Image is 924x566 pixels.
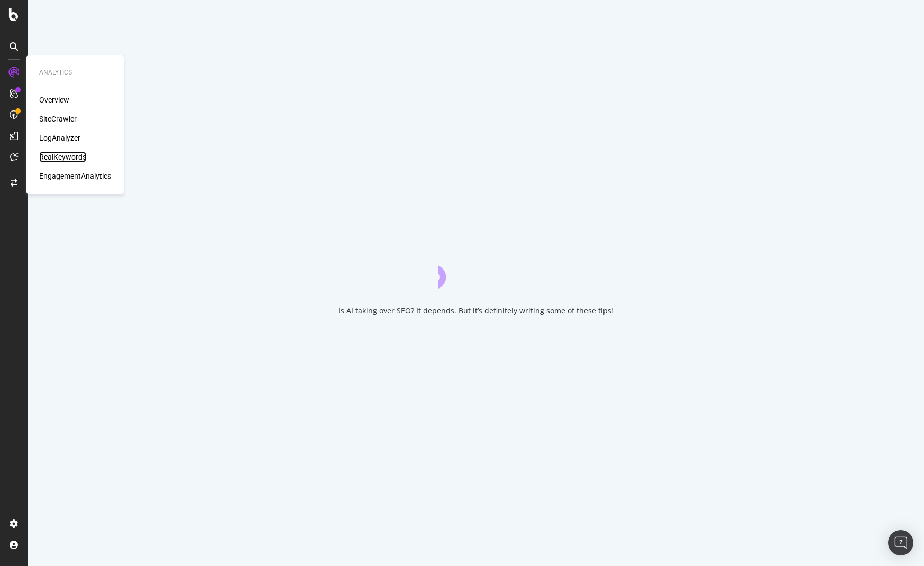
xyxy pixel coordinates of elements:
a: Overview [39,95,69,105]
a: RealKeywords [39,152,86,162]
div: Is AI taking over SEO? It depends. But it’s definitely writing some of these tips! [339,305,614,316]
div: Analytics [39,68,111,77]
a: EngagementAnalytics [39,171,111,181]
a: SiteCrawler [39,114,77,124]
a: LogAnalyzer [39,133,80,143]
div: Open Intercom Messenger [888,530,913,555]
div: animation [438,250,514,289]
